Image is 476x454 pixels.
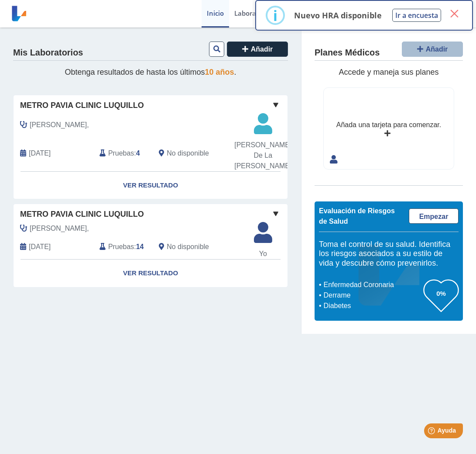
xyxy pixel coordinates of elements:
[426,45,448,53] span: Añadir
[249,249,277,259] span: Yo
[20,208,144,220] span: Metro Pavia Clinic Luquillo
[14,172,288,199] a: Ver Resultado
[273,7,277,23] div: i
[20,100,144,111] span: Metro Pavia Clinic Luquillo
[108,148,134,159] span: Pruebas
[167,242,209,252] span: No disponible
[294,10,382,21] p: Nuevo HRA disponible
[14,260,288,287] a: Ver Resultado
[424,288,459,299] h3: 0%
[108,242,134,252] span: Pruebas
[315,48,380,58] h4: Planes Médicos
[13,48,83,58] h4: Mis Laboratorios
[205,68,234,76] span: 10 años
[409,208,459,224] a: Empezar
[136,149,140,157] b: 4
[446,6,462,21] button: Close this dialog
[321,280,424,290] li: Enfermedad Coronaria
[319,240,459,268] h5: Toma el control de su salud. Identifica los riesgos asociados a su estilo de vida y descubre cómo...
[234,140,291,171] span: [PERSON_NAME] de La [PERSON_NAME]
[227,42,288,57] button: Añadir
[30,120,89,130] span: Colon Sanchez,
[136,243,144,250] b: 14
[29,148,51,159] span: 2025-02-26
[321,301,424,311] li: Diabetes
[93,142,152,165] div: :
[65,68,236,76] span: Obtenga resultados de hasta los últimos .
[251,45,273,53] span: Añadir
[167,148,209,159] span: No disponible
[419,213,449,220] span: Empezar
[93,241,152,253] div: :
[29,242,51,252] span: 2025-02-26
[398,420,466,444] iframe: Help widget launcher
[319,207,395,225] span: Evaluación de Riesgos de Salud
[339,68,438,76] span: Accede y maneja sus planes
[321,290,424,301] li: Derrame
[30,223,89,234] span: Paez Gonzalez,
[402,42,463,57] button: Añadir
[392,9,441,22] button: Ir a encuesta
[336,120,441,130] div: Añada una tarjeta para comenzar.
